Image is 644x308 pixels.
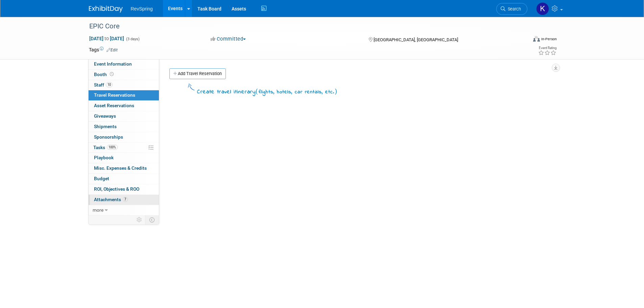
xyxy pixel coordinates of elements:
[94,197,128,202] span: Attachments
[487,35,557,45] div: Event Format
[541,37,557,42] div: In-Person
[89,46,118,53] td: Tags
[89,90,159,100] a: Travel Reservations
[533,36,540,42] img: Format-Inperson.png
[374,37,458,42] span: [GEOGRAPHIC_DATA], [GEOGRAPHIC_DATA]
[208,35,248,43] button: Committed
[109,72,115,77] span: Booth not reserved yet
[125,37,140,41] span: (3 days)
[94,82,113,88] span: Staff
[89,132,159,142] a: Sponsorships
[89,70,159,80] a: Booth
[131,6,153,11] span: RevSpring
[496,3,527,15] a: Search
[89,35,124,42] span: [DATE] [DATE]
[106,82,113,87] span: 10
[538,46,556,50] div: Event Rating
[106,48,118,52] a: Edit
[89,184,159,194] a: ROI, Objectives & ROO
[94,61,132,67] span: Event Information
[256,88,259,95] span: (
[89,195,159,205] a: Attachments7
[94,155,114,160] span: Playbook
[89,163,159,173] a: Misc. Expenses & Credits
[89,143,159,153] a: Tasks100%
[123,197,128,202] span: 7
[94,186,139,192] span: ROI, Objectives & ROO
[197,87,337,96] div: Create travel itinerary
[87,20,517,32] div: EPIC Core
[89,174,159,184] a: Budget
[89,205,159,215] a: more
[94,134,123,140] span: Sponsorships
[169,68,226,79] a: Add Travel Reservation
[89,80,159,90] a: Staff10
[93,207,103,213] span: more
[334,88,337,95] span: )
[259,88,334,96] span: flights, hotels, car rentals, etc.
[94,165,147,171] span: Misc. Expenses & Credits
[89,59,159,69] a: Event Information
[89,6,123,13] img: ExhibitDay
[89,111,159,121] a: Giveaways
[94,92,135,98] span: Travel Reservations
[107,145,118,150] span: 100%
[93,145,118,150] span: Tasks
[94,103,134,108] span: Asset Reservations
[89,101,159,111] a: Asset Reservations
[94,113,116,119] span: Giveaways
[134,215,145,224] td: Personalize Event Tab Strip
[145,215,159,224] td: Toggle Event Tabs
[89,153,159,163] a: Playbook
[536,2,549,15] img: Kate Leitao
[89,122,159,132] a: Shipments
[94,176,109,181] span: Budget
[505,6,521,11] span: Search
[94,124,117,129] span: Shipments
[94,72,115,77] span: Booth
[103,36,110,41] span: to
